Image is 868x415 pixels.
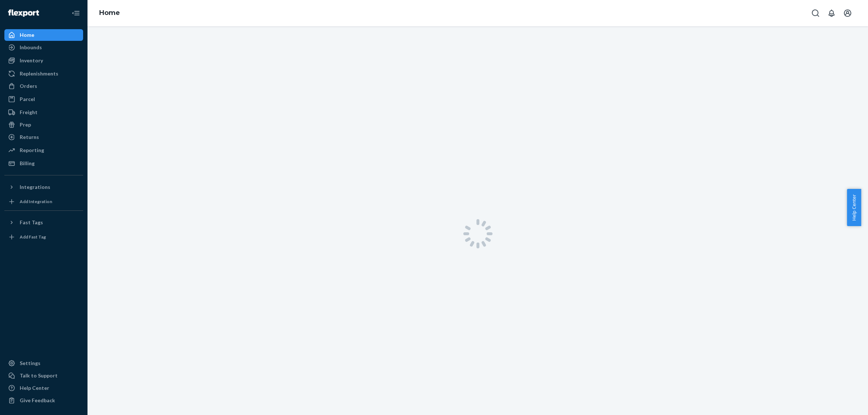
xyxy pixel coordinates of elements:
[4,80,83,92] a: Orders
[4,42,83,53] a: Inbounds
[20,198,52,205] div: Add Integration
[8,9,39,17] img: Flexport logo
[4,29,83,41] a: Home
[4,131,83,143] a: Returns
[4,55,83,66] a: Inventory
[20,96,35,103] div: Parcel
[99,9,120,17] a: Home
[4,382,83,394] a: Help Center
[20,183,50,191] div: Integrations
[4,68,83,79] a: Replenishments
[20,219,43,226] div: Fast Tags
[20,44,42,51] div: Inbounds
[20,121,31,128] div: Prep
[4,370,83,381] a: Talk to Support
[20,372,58,379] div: Talk to Support
[20,31,34,39] div: Home
[20,234,46,240] div: Add Fast Tag
[4,196,83,207] a: Add Integration
[69,6,83,20] button: Close Navigation
[20,109,38,116] div: Freight
[4,357,83,369] a: Settings
[4,93,83,105] a: Parcel
[20,133,39,141] div: Returns
[4,106,83,118] a: Freight
[20,360,40,367] div: Settings
[4,181,83,193] button: Integrations
[4,158,83,169] a: Billing
[20,384,49,392] div: Help Center
[4,231,83,243] a: Add Fast Tag
[20,160,35,167] div: Billing
[4,144,83,156] a: Reporting
[4,119,83,131] a: Prep
[20,397,55,404] div: Give Feedback
[20,57,43,64] div: Inventory
[20,70,58,77] div: Replenishments
[4,395,83,406] button: Give Feedback
[93,3,126,24] ol: breadcrumbs
[824,6,839,20] button: Open notifications
[4,217,83,228] button: Fast Tags
[808,6,823,20] button: Open Search Box
[20,82,37,90] div: Orders
[847,189,861,226] button: Help Center
[20,147,44,154] div: Reporting
[840,6,855,20] button: Open account menu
